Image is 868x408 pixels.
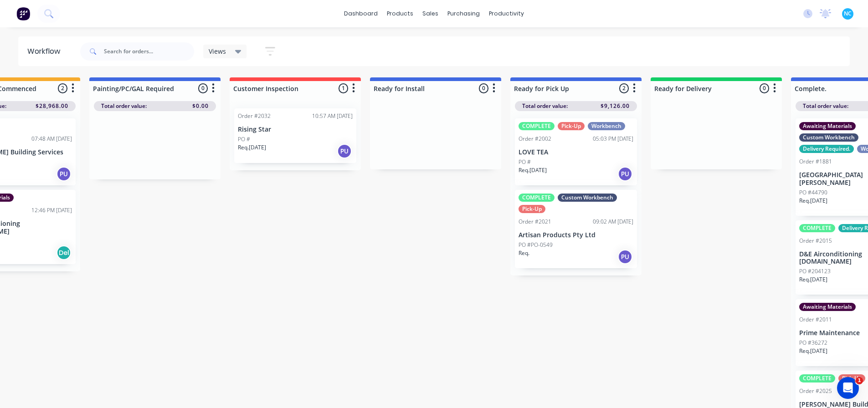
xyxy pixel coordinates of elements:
[519,135,551,143] div: Order #2002
[618,167,632,181] div: PU
[799,133,858,142] div: Custom Workbench
[519,249,529,257] p: Req.
[799,387,832,395] div: Order #2025
[519,194,555,202] div: COMPLETE
[519,166,547,174] p: Req. [DATE]
[522,102,568,110] span: Total order value:
[519,148,633,156] p: LOVE TEA
[799,374,835,382] div: COMPLETE
[799,339,827,347] p: PO #36272
[799,347,827,355] p: Req. [DATE]
[593,135,633,143] div: 05:03 PM [DATE]
[799,267,831,275] p: PO #204123
[558,194,617,202] div: Custom Workbench
[799,189,827,197] p: PO #44790
[799,237,832,245] div: Order #2015
[484,7,529,20] div: productivity
[799,145,854,153] div: Delivery Required.
[519,241,553,249] p: PO #PO-0549
[238,126,353,133] p: Rising Star
[515,118,637,185] div: COMPLETEPick-UpWorkbenchOrder #200205:03 PM [DATE]LOVE TEAPO #Req.[DATE]PU
[838,374,865,382] div: Pick-Up
[799,122,856,130] div: Awaiting Materials
[16,7,30,20] img: Factory
[104,42,194,61] input: Search for orders...
[519,158,531,166] p: PO #
[56,245,71,260] div: Del
[799,224,835,232] div: COMPLETE
[519,218,551,226] div: Order #2021
[238,143,266,152] p: Req. [DATE]
[31,135,72,143] div: 07:48 AM [DATE]
[382,7,418,20] div: products
[339,7,382,20] a: dashboard
[803,102,848,110] span: Total order value:
[192,102,209,110] span: $0.00
[238,135,250,143] p: PO #
[837,377,859,399] iframe: Intercom live chat
[799,158,832,166] div: Order #1881
[519,122,555,130] div: COMPLETE
[209,46,226,56] span: Views
[101,102,147,110] span: Total order value:
[337,144,352,158] div: PU
[558,122,585,130] div: Pick-Up
[234,108,356,163] div: Order #203210:57 AM [DATE]Rising StarPO #Req.[DATE]PU
[588,122,625,130] div: Workbench
[799,316,832,324] div: Order #2011
[312,112,353,120] div: 10:57 AM [DATE]
[519,231,633,239] p: Artisan Products Pty Ltd
[799,303,856,311] div: Awaiting Materials
[844,10,852,18] span: NC
[56,167,71,181] div: PU
[443,7,484,20] div: purchasing
[593,218,633,226] div: 09:02 AM [DATE]
[27,46,65,57] div: Workflow
[31,206,72,214] div: 12:46 PM [DATE]
[799,275,827,284] p: Req. [DATE]
[618,250,632,264] div: PU
[36,102,68,110] span: $28,968.00
[238,112,271,120] div: Order #2032
[418,7,443,20] div: sales
[601,102,630,110] span: $9,126.00
[515,190,637,268] div: COMPLETECustom WorkbenchPick-UpOrder #202109:02 AM [DATE]Artisan Products Pty LtdPO #PO-0549Req.PU
[799,197,827,205] p: Req. [DATE]
[856,377,863,384] span: 1
[519,205,545,213] div: Pick-Up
